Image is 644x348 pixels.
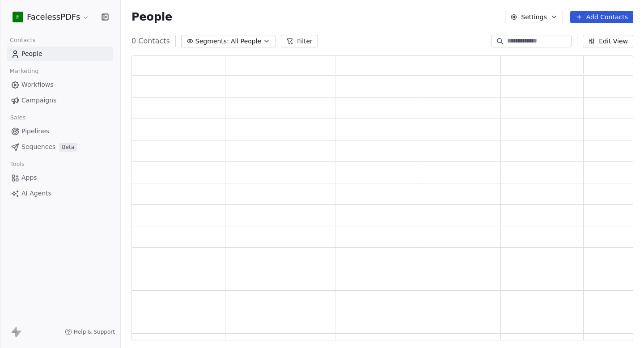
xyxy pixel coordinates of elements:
[7,140,113,154] a: SequencesBeta
[6,157,28,171] span: Tools
[27,11,80,23] span: FacelessPDFs
[570,11,633,23] button: Add Contacts
[21,189,51,198] span: AI Agents
[281,35,318,47] button: Filter
[195,37,229,46] span: Segments:
[21,173,37,182] span: Apps
[7,47,113,61] a: People
[7,124,113,139] a: Pipelines
[6,64,42,78] span: Marketing
[505,11,563,23] button: Settings
[7,170,113,185] a: Apps
[231,37,261,46] span: All People
[7,93,113,108] a: Campaigns
[16,13,20,21] span: F
[6,111,30,124] span: Sales
[131,36,170,47] span: 0 Contacts
[21,80,54,89] span: Workflows
[21,127,49,136] span: Pipelines
[11,9,91,25] button: FFacelessPDFs
[59,143,77,152] span: Beta
[21,96,56,105] span: Campaigns
[21,142,55,152] span: Sequences
[131,10,172,24] span: People
[74,328,115,335] span: Help & Support
[7,77,113,92] a: Workflows
[21,49,42,59] span: People
[65,328,115,335] a: Help & Support
[7,186,113,201] a: AI Agents
[583,35,633,47] button: Edit View
[6,34,39,47] span: Contacts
